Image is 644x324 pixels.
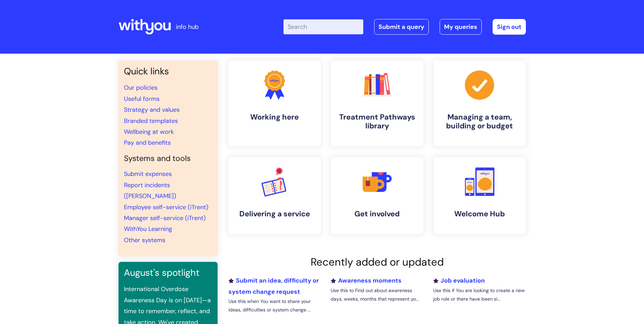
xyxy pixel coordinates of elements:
[124,214,206,222] a: Manager self-service (iTrent)
[124,236,165,244] a: Other systems
[124,181,176,200] a: Report incidents ([PERSON_NAME])
[124,203,208,211] a: Employee self-service (iTrent)
[124,95,160,103] a: Useful forms
[439,210,520,218] h4: Welcome Hub
[124,170,172,178] a: Submit expenses
[331,286,423,303] p: Use this to Find out about awareness days, weeks, months that represent yo...
[124,66,212,77] h3: Quick links
[439,113,520,131] h4: Managing a team, building or budget
[124,106,180,114] a: Strategy and values
[234,210,315,218] h4: Delivering a service
[124,117,178,125] a: Branded templates
[228,157,321,234] a: Delivering a service
[434,157,526,234] a: Welcome Hub
[433,276,485,285] a: Job evaluation
[234,113,315,122] h4: Working here
[336,210,418,218] h4: Get involved
[331,60,423,146] a: Treatment Pathways library
[283,19,363,34] input: Search
[228,276,319,295] a: Submit an idea, difficulty or system change request
[124,267,212,278] h3: August's spotlight
[124,139,171,147] a: Pay and benefits
[336,113,418,131] h4: Treatment Pathways library
[440,19,482,35] a: My queries
[124,128,174,136] a: Wellbeing at work
[228,256,526,268] h2: Recently added or updated
[228,60,321,146] a: Working here
[124,84,158,92] a: Our policies
[434,60,526,146] a: Managing a team, building or budget
[228,297,321,314] p: Use this when You want to share your ideas, difficulties or system change ...
[124,225,172,233] a: WithYou Learning
[283,19,526,35] div: | -
[124,154,212,163] h4: Systems and tools
[493,19,526,35] a: Sign out
[331,157,423,234] a: Get involved
[176,21,199,32] p: info hub
[433,286,526,303] p: Use this if You are looking to create a new job role or there have been si...
[374,19,429,35] a: Submit a query
[331,276,402,285] a: Awareness moments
